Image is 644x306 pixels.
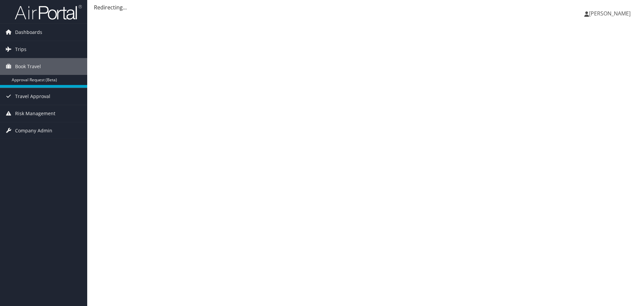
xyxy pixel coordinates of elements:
[15,58,41,75] span: Book Travel
[15,88,50,105] span: Travel Approval
[584,3,637,24] a: [PERSON_NAME]
[15,105,55,122] span: Risk Management
[15,24,42,41] span: Dashboards
[94,3,637,11] div: Redirecting...
[15,41,26,58] span: Trips
[15,4,82,20] img: airportal-logo.png
[589,10,631,17] span: [PERSON_NAME]
[15,122,52,139] span: Company Admin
